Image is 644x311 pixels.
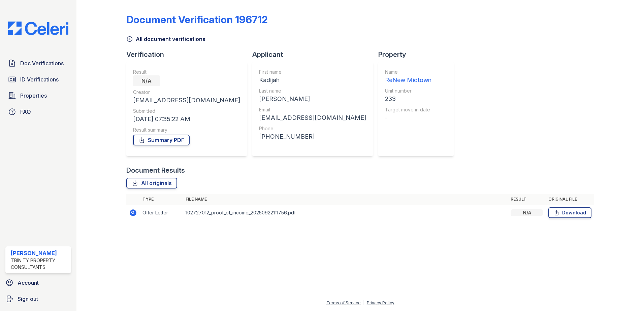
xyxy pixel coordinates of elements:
[326,300,361,305] a: Terms of Service
[18,279,39,287] span: Account
[133,114,240,124] div: [DATE] 07:35:22 AM
[385,69,431,85] a: Name ReNew Midtown
[385,106,431,113] div: Target move in date
[133,89,240,96] div: Creator
[259,106,366,113] div: Email
[378,50,459,59] div: Property
[183,205,508,221] td: 102727012_proof_of_income_20250922111756.pdf
[367,300,394,305] a: Privacy Policy
[3,276,74,289] a: Account
[18,295,38,303] span: Sign out
[20,75,59,83] span: ID Verifications
[259,125,366,132] div: Phone
[3,22,74,35] img: CE_Logo_Blue-a8612792a0a2168367f1c8372b55b34899dd931a85d93a1a3d3e32e68fde9ad4.png
[133,69,240,75] div: Result
[385,88,431,94] div: Unit number
[548,207,591,218] a: Download
[616,284,637,304] iframe: chat widget
[508,194,546,205] th: Result
[259,113,366,123] div: [EMAIL_ADDRESS][DOMAIN_NAME]
[20,92,47,100] span: Properties
[5,105,71,118] a: FAQ
[5,89,71,102] a: Properties
[385,113,431,123] div: -
[252,50,378,59] div: Applicant
[126,178,177,188] a: All originals
[20,59,64,67] span: Doc Verifications
[133,108,240,114] div: Submitted
[385,69,431,75] div: Name
[11,257,68,271] div: Trinity Property Consultants
[140,194,183,205] th: Type
[183,194,508,205] th: File name
[126,13,268,26] div: Document Verification 196712
[126,50,252,59] div: Verification
[259,75,366,85] div: Kadijah
[126,166,185,175] div: Document Results
[259,69,366,75] div: First name
[3,292,74,306] a: Sign out
[385,75,431,85] div: ReNew Midtown
[5,57,71,70] a: Doc Verifications
[5,73,71,86] a: ID Verifications
[385,94,431,104] div: 233
[259,94,366,104] div: [PERSON_NAME]
[20,108,31,116] span: FAQ
[259,132,366,141] div: [PHONE_NUMBER]
[140,205,183,221] td: Offer Letter
[11,249,68,257] div: [PERSON_NAME]
[133,135,190,145] a: Summary PDF
[126,35,205,43] a: All document verifications
[259,88,366,94] div: Last name
[546,194,594,205] th: Original file
[133,127,240,133] div: Result summary
[133,96,240,105] div: [EMAIL_ADDRESS][DOMAIN_NAME]
[511,209,543,216] div: N/A
[133,75,160,86] div: N/A
[363,300,364,305] div: |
